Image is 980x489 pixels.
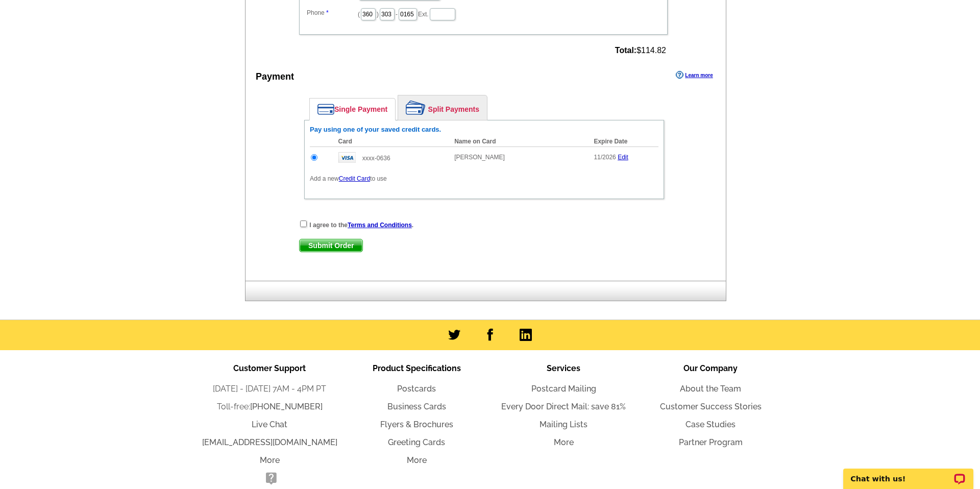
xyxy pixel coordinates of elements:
a: Split Payments [398,95,487,120]
a: Customer Success Stories [660,402,762,411]
span: Our Company [683,363,738,373]
a: Business Cards [387,402,446,411]
span: xxxx-0636 [362,155,390,162]
a: About the Team [680,384,741,394]
a: Greeting Cards [388,437,445,447]
a: Postcards [397,384,436,394]
a: Learn more [676,71,713,79]
a: Partner Program [679,437,743,447]
a: [EMAIL_ADDRESS][DOMAIN_NAME] [202,437,337,447]
img: single-payment.png [317,104,334,115]
a: Postcard Mailing [531,384,596,394]
p: Add a new to use [310,174,658,183]
a: More [260,455,280,465]
span: $114.82 [615,46,666,55]
a: More [407,455,427,465]
span: Product Specifications [373,363,461,373]
a: Edit [618,154,628,161]
span: Customer Support [233,363,306,373]
strong: Total: [615,46,636,55]
th: Card [333,136,450,147]
span: 11/2026 [594,154,616,161]
li: Toll-free: [196,401,343,413]
li: [DATE] - [DATE] 7AM - 4PM PT [196,383,343,395]
a: Mailing Lists [540,420,587,429]
a: More [554,437,574,447]
img: split-payment.png [406,101,426,115]
a: Terms and Conditions [348,222,412,229]
a: Credit Card [339,175,370,182]
span: [PERSON_NAME] [454,154,505,161]
a: Every Door Direct Mail: save 81% [501,402,626,411]
div: Payment [256,70,294,84]
a: Single Payment [310,99,395,120]
strong: I agree to the . [309,222,413,229]
a: Case Studies [685,420,736,429]
dd: ( ) - Ext. [304,6,663,21]
label: Phone [307,8,358,17]
th: Name on Card [449,136,589,147]
a: Live Chat [252,420,287,429]
h6: Pay using one of your saved credit cards. [310,126,658,134]
iframe: LiveChat chat widget [837,457,980,489]
span: Submit Order [300,239,362,252]
img: visa.gif [338,152,356,163]
span: Services [547,363,580,373]
th: Expire Date [589,136,658,147]
a: [PHONE_NUMBER] [250,402,323,411]
a: Flyers & Brochures [380,420,453,429]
